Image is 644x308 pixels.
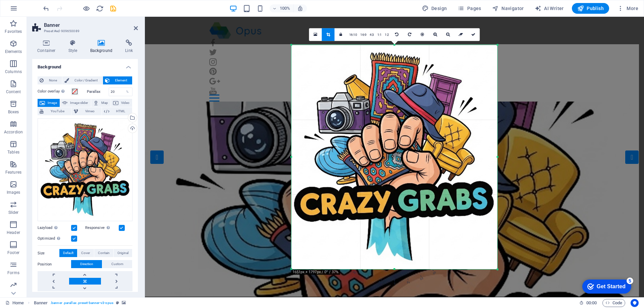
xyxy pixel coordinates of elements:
[572,3,609,14] button: Publish
[87,90,109,94] label: Parallax
[34,299,126,307] nav: breadcrumb
[20,7,49,13] div: Get Started
[5,170,21,175] p: Features
[63,40,85,54] h4: Style
[579,299,597,307] h6: Session time
[291,269,340,275] div: 1651px × 1797px / 0° / 37%
[270,4,293,12] button: 100%
[94,249,113,257] button: Contain
[5,299,24,307] a: Click to cancel selection. Double-click to open Pages
[422,5,447,12] span: Design
[383,28,391,41] a: 1:2
[5,49,22,54] p: Elements
[280,4,290,12] h6: 100%
[7,250,19,255] p: Footer
[322,28,335,41] a: Crop mode
[591,300,592,305] span: :
[42,5,50,12] i: Undo: Change image (Ctrl+Z)
[71,107,101,115] button: Vimeo
[98,249,110,257] span: Contain
[5,3,54,17] div: Get Started 5 items remaining, 0% complete
[120,99,130,107] span: Video
[111,107,130,115] span: HTML
[38,99,60,107] button: Image
[458,5,481,12] span: Pages
[44,28,124,34] h3: Preset #ed-909650089
[614,3,641,14] button: More
[404,28,416,41] a: Rotate right 90°
[96,4,104,12] button: reload
[532,3,567,14] button: AI Writer
[38,87,71,96] label: Color overlay
[85,224,119,232] label: Responsive
[102,107,132,115] button: HTML
[38,224,71,232] label: Lazyload
[91,99,111,107] button: Map
[4,129,23,135] p: Accordion
[60,99,91,107] button: Image slider
[7,270,19,275] p: Forms
[82,4,90,12] button: Click here to leave preview mode and continue editing
[69,99,89,107] span: Image slider
[6,89,21,95] p: Content
[416,28,429,41] a: Center
[50,299,113,307] span: . banner .parallax .preset-banner-v3-opus
[577,5,604,12] span: Publish
[101,99,109,107] span: Map
[376,28,383,41] a: 1:1
[34,299,48,307] span: Click to select. Double-click to edit
[47,99,58,107] span: Image
[429,28,442,41] a: Zoom in
[605,299,622,307] span: Code
[62,76,103,84] button: Color / Gradient
[309,28,322,41] a: Select files from the file manager, stock photos, or upload file(s)
[38,249,59,257] label: Size
[32,59,138,71] h4: Background
[38,118,132,222] div: MainLogo-WqyvC01ZQYmr3bpyvI0B6g.jpg
[42,4,50,12] button: undo
[391,28,404,41] a: Rotate left 90°
[617,5,638,12] span: More
[102,260,132,268] button: Custom
[535,5,564,12] span: AI Writer
[8,210,19,215] p: Slider
[112,76,130,84] span: Element
[38,76,62,84] button: None
[85,40,120,54] h4: Background
[80,107,99,115] span: Vimeo
[103,76,132,84] button: Element
[63,249,73,257] span: Default
[489,3,527,14] button: Navigator
[116,301,119,305] i: This element is a customizable preset
[38,235,71,243] label: Optimized
[7,190,20,195] p: Images
[38,107,71,115] button: YouTube
[46,76,60,84] span: None
[44,22,138,28] h2: Banner
[492,5,524,12] span: Navigator
[80,260,93,268] span: Direction
[442,28,454,41] a: Zoom out
[297,5,303,11] i: On resize automatically adjust zoom level to fit chosen device.
[7,230,20,235] p: Header
[419,3,450,14] button: Design
[123,88,132,96] div: %
[586,299,597,307] span: 00 00
[81,249,90,257] span: Cover
[631,299,639,307] button: Usercentrics
[59,249,77,257] button: Default
[122,301,126,305] i: This element contains a background
[602,299,625,307] button: Code
[114,249,132,257] button: Original
[109,5,117,12] i: Save (Ctrl+S)
[111,99,132,107] button: Video
[7,149,19,155] p: Tables
[71,260,102,268] button: Direction
[117,249,128,257] span: Original
[77,249,94,257] button: Cover
[8,109,19,115] p: Boxes
[455,3,484,14] button: Pages
[5,29,22,34] p: Favorites
[71,76,101,84] span: Color / Gradient
[120,40,138,54] h4: Link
